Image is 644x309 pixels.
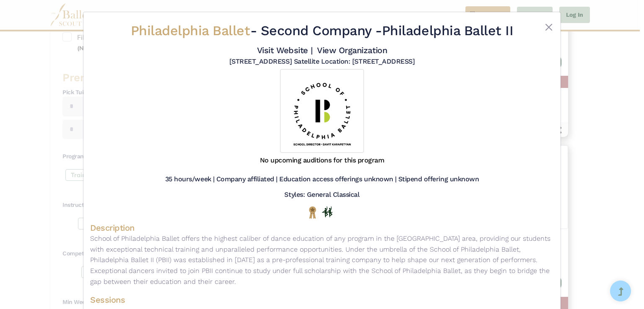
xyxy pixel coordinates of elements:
[229,57,415,66] h5: [STREET_ADDRESS] Satellite Location: [STREET_ADDRESS]
[257,45,313,55] a: Visit Website |
[90,294,554,305] h4: Sessions
[322,206,332,217] img: In Person
[398,175,479,184] h5: Stipend offering unknown
[280,69,364,153] img: Logo
[284,191,359,199] h5: Styles: General Classical
[317,45,387,55] a: View Organization
[216,175,278,184] h5: Company affiliated |
[131,23,250,39] span: Philadelphia Ballet
[279,175,397,184] h5: Education access offerings unknown |
[260,156,384,165] h5: No upcoming auditions for this program
[129,22,515,40] h2: - Philadelphia Ballet II
[90,222,554,233] h4: Description
[544,22,554,32] button: Close
[261,23,382,39] span: Second Company -
[90,233,554,287] p: School of Philadelphia Ballet offers the highest caliber of dance education of any program in the...
[307,206,318,219] img: National
[165,175,215,184] h5: 35 hours/week |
